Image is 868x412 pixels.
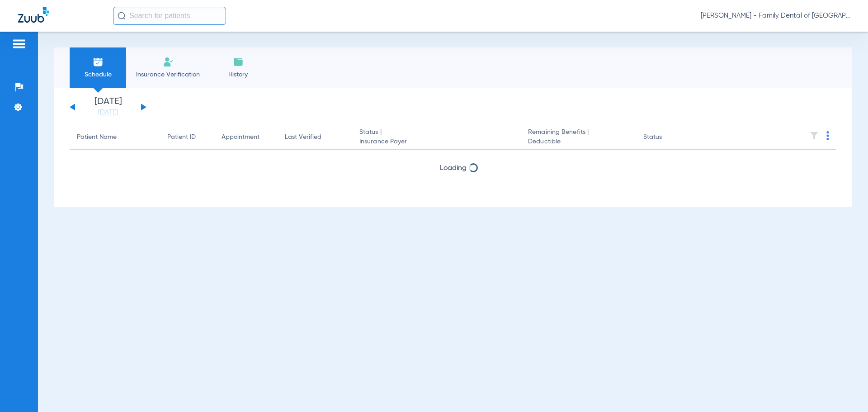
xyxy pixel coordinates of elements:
[636,125,697,150] th: Status
[118,12,126,20] img: Search Icon
[222,133,270,142] div: Appointment
[133,70,203,79] span: Insurance Verification
[18,7,49,23] img: Zuub Logo
[521,125,636,150] th: Remaining Benefits |
[217,70,259,79] span: History
[222,133,259,142] div: Appointment
[93,57,104,67] img: Schedule
[440,165,467,172] span: Loading
[701,11,850,20] span: [PERSON_NAME] - Family Dental of [GEOGRAPHIC_DATA]
[810,131,819,140] img: filter.svg
[81,97,135,117] li: [DATE]
[352,125,521,150] th: Status |
[285,133,345,142] div: Last Verified
[77,133,117,142] div: Patient Name
[826,131,829,140] img: group-dot-blue.svg
[12,38,26,49] img: hamburger-icon
[528,137,628,147] span: Deductible
[359,137,514,147] span: Insurance Payer
[163,57,174,67] img: Manual Insurance Verification
[76,70,119,79] span: Schedule
[233,57,244,67] img: History
[113,7,226,25] input: Search for patients
[285,133,321,142] div: Last Verified
[167,133,207,142] div: Patient ID
[167,133,196,142] div: Patient ID
[77,133,153,142] div: Patient Name
[81,108,135,117] a: [DATE]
